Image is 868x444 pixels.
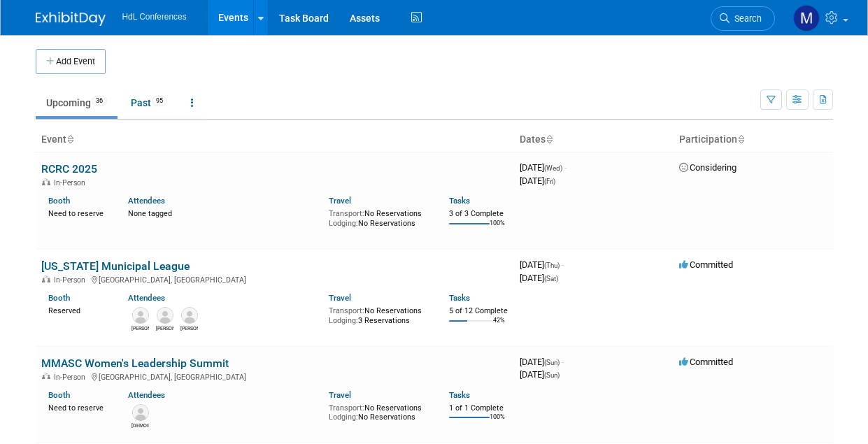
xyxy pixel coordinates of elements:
span: In-Person [54,275,90,285]
div: None tagged [128,206,318,219]
div: No Reservations 3 Reservations [329,303,428,325]
a: Travel [329,293,351,303]
img: Cristine Gaiennie [132,404,149,421]
span: Considering [679,162,737,173]
span: (Sat) [544,275,558,282]
span: (Thu) [544,262,560,269]
a: Travel [329,196,351,206]
a: Sort by Event Name [66,134,73,145]
a: Tasks [449,390,470,400]
div: [GEOGRAPHIC_DATA], [GEOGRAPHIC_DATA] [41,273,508,285]
td: 100% [490,220,505,238]
a: RCRC 2025 [41,162,97,176]
div: 3 of 3 Complete [449,209,508,219]
div: Cristine Gaiennie [131,421,149,429]
a: Booth [48,196,70,206]
div: No Reservations No Reservations [329,206,428,228]
div: Richard Fletcher [180,324,198,332]
span: Lodging: [329,219,358,228]
img: In-Person Event [42,275,50,282]
span: (Wed) [544,164,562,172]
img: Andy Nickerson [132,307,149,324]
div: 5 of 12 Complete [449,306,508,316]
a: Sort by Start Date [546,134,553,145]
span: HdL Conferences [122,12,187,22]
span: Transport: [329,403,364,413]
span: In-Person [54,178,90,187]
img: In-Person Event [42,178,50,185]
a: MMASC Women's Leadership Summit [41,357,229,370]
th: Dates [514,128,674,152]
span: - [562,357,564,367]
a: Tasks [449,196,470,206]
span: Lodging: [329,413,358,422]
a: Attendees [128,293,165,303]
span: Lodging: [329,316,358,325]
img: Melissa Heiselt [793,5,820,31]
div: Need to reserve [48,206,108,219]
span: (Sun) [544,371,560,379]
a: Past95 [120,89,178,116]
td: 42% [493,317,505,336]
a: Attendees [128,390,165,400]
span: 95 [152,96,167,106]
span: 36 [92,96,107,106]
img: Jim Hunt [157,307,173,324]
span: - [564,162,567,173]
span: [DATE] [520,259,564,270]
img: Richard Fletcher [181,307,198,324]
a: Search [711,6,775,31]
div: Reserved [48,303,108,316]
th: Event [36,128,514,152]
img: ExhibitDay [36,12,106,26]
a: Tasks [449,293,470,303]
span: [DATE] [520,369,560,380]
span: Committed [679,357,733,367]
span: Search [730,13,762,24]
div: Need to reserve [48,401,108,413]
span: (Sun) [544,359,560,366]
a: Upcoming36 [36,89,118,116]
a: [US_STATE] Municipal League [41,259,190,273]
a: Attendees [128,196,165,206]
div: 1 of 1 Complete [449,403,508,413]
span: Transport: [329,306,364,315]
span: [DATE] [520,176,555,186]
span: [DATE] [520,273,558,283]
td: 100% [490,413,505,432]
button: Add Event [36,49,106,74]
span: (Fri) [544,178,555,185]
div: No Reservations No Reservations [329,401,428,422]
span: Transport: [329,209,364,218]
a: Booth [48,390,70,400]
div: Andy Nickerson [131,324,149,332]
img: In-Person Event [42,373,50,380]
div: [GEOGRAPHIC_DATA], [GEOGRAPHIC_DATA] [41,371,508,382]
div: Jim Hunt [156,324,173,332]
a: Travel [329,390,351,400]
a: Sort by Participation Type [737,134,744,145]
span: [DATE] [520,162,567,173]
a: Booth [48,293,70,303]
span: [DATE] [520,357,564,367]
span: Committed [679,259,733,270]
th: Participation [674,128,833,152]
span: In-Person [54,373,90,382]
span: - [562,259,564,270]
